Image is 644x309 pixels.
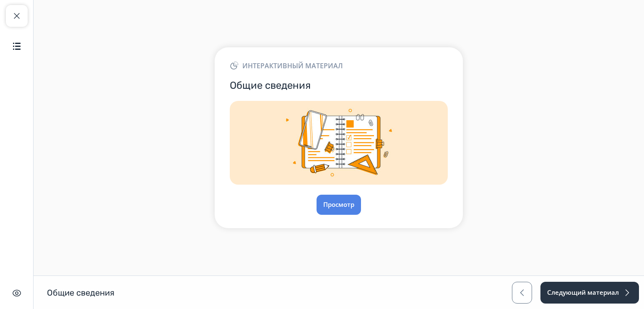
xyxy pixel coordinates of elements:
[540,282,639,304] button: Следующий материал
[323,200,354,209] font: Просмотр
[47,287,114,298] h1: Общие сведения
[12,41,22,51] img: Содержание
[230,79,448,92] h3: Общие сведения
[12,288,22,298] img: Скрыть интерфейс
[547,288,619,296] font: Следующий материал
[242,61,343,70] font: Интерактивный материал
[230,101,448,185] img: Изображение
[317,195,361,215] button: Просмотр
